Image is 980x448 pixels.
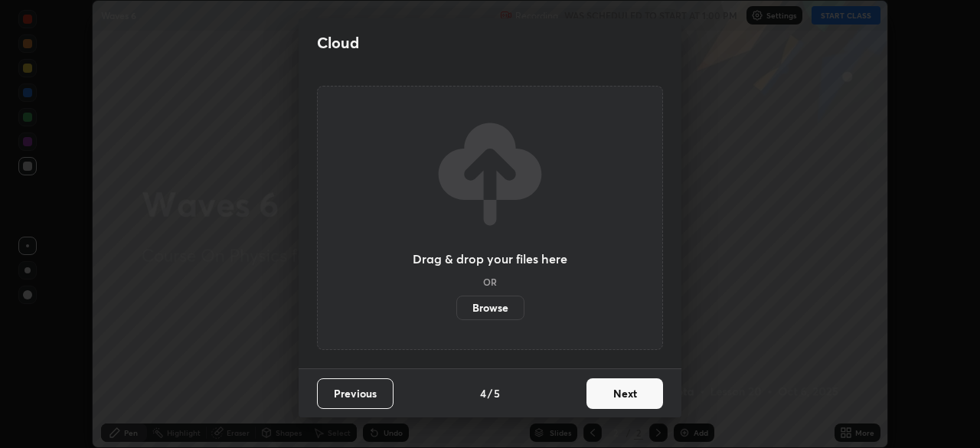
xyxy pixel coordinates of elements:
[494,385,500,401] h4: 5
[317,378,394,409] button: Previous
[317,33,359,53] h2: Cloud
[480,385,486,401] h4: 4
[586,378,663,409] button: Next
[488,385,492,401] h4: /
[413,253,567,265] h3: Drag & drop your files here
[483,277,497,286] h5: OR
